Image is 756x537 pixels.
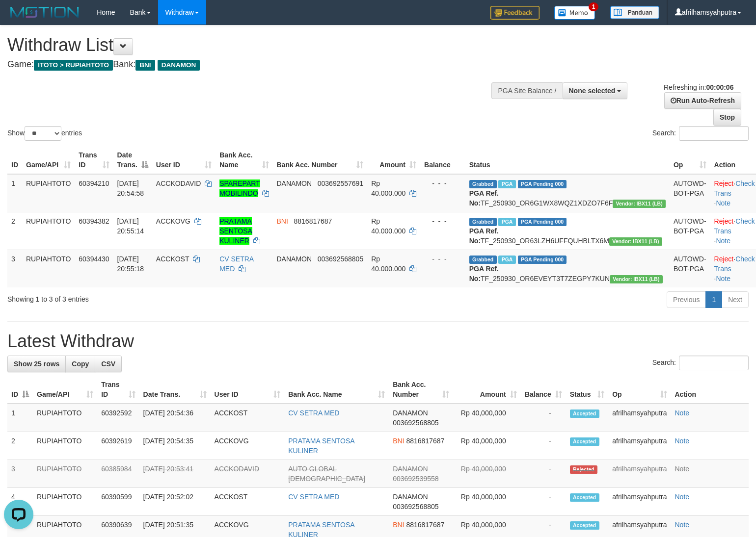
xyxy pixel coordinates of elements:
button: None selected [563,82,628,99]
span: BNI [277,217,288,225]
td: [DATE] 20:52:02 [139,488,211,516]
span: BNI [393,521,404,529]
th: Bank Acc. Name: activate to sort column ascending [216,146,272,174]
span: ACCKODAVID [156,179,201,187]
a: SPAREPART MOBILINDO [219,179,260,197]
td: ACCKOVG [211,432,285,460]
span: Vendor URL: https://dashboard.q2checkout.com/secure [613,200,666,208]
a: Reject [714,179,734,187]
td: RUPIAHTOTO [33,432,97,460]
th: Trans ID: activate to sort column ascending [75,146,113,174]
span: 60394430 [79,255,109,263]
a: Note [675,437,690,445]
a: Run Auto-Refresh [664,92,741,109]
a: Note [675,493,690,501]
span: Copy 003692557691 to clipboard [318,179,363,187]
a: PRATAMA SENTOSA KULINER [288,437,354,455]
span: PGA Pending [518,256,567,264]
span: BNI [393,437,404,445]
b: PGA Ref. No: [469,227,499,245]
td: RUPIAHTOTO [22,250,75,287]
input: Search: [679,126,749,141]
span: DANAMON [277,179,312,187]
a: Reject [714,217,734,225]
span: [DATE] 20:55:14 [117,217,144,235]
span: Grabbed [469,180,497,188]
a: Note [716,275,730,282]
h4: Game: Bank: [7,60,494,70]
span: ITOTO > RUPIAHTOTO [34,60,113,71]
span: DANAMON [393,409,428,417]
a: Note [716,199,730,207]
td: afrilhamsyahputra [608,488,671,516]
td: ACCKOST [211,488,285,516]
span: CSV [101,360,115,368]
span: BNI [135,60,155,71]
a: Show 25 rows [7,356,66,372]
span: Copy [72,360,89,368]
th: Balance [420,146,465,174]
span: DANAMON [277,255,312,263]
h1: Withdraw List [7,35,494,55]
td: ACCKOST [211,404,285,432]
strong: 00:00:06 [706,83,733,91]
span: Copy 003692568805 to clipboard [318,255,363,263]
span: Copy 8816817687 to clipboard [406,521,444,529]
th: Bank Acc. Name: activate to sort column ascending [284,376,389,404]
span: None selected [569,87,616,95]
b: PGA Ref. No: [469,189,499,207]
th: Game/API: activate to sort column ascending [33,376,97,404]
td: afrilhamsyahputra [608,404,671,432]
a: PRATAMA SENTOSA KULINER [219,217,252,245]
td: 1 [7,174,22,212]
td: RUPIAHTOTO [22,212,75,250]
td: Rp 40,000,000 [453,404,520,432]
span: Accepted [570,437,599,446]
a: Next [722,291,749,308]
label: Search: [652,126,749,141]
td: 4 [7,488,33,516]
td: TF_250930_OR63LZH6UFFQUHBLTX6M [465,212,670,250]
td: TF_250930_OR6EVEYT3T7ZEGPY7KUN [465,250,670,287]
td: ACCKODAVID [211,460,285,488]
a: Note [675,521,690,529]
td: [DATE] 20:53:41 [139,460,211,488]
span: Grabbed [469,256,497,264]
span: Copy 003692568805 to clipboard [393,503,438,511]
span: Marked by afrilhamsyahputra [498,256,515,264]
span: Accepted [570,409,599,418]
th: Balance: activate to sort column ascending [521,376,566,404]
th: Op: activate to sort column ascending [670,146,710,174]
input: Search: [679,356,749,370]
div: - - - [424,254,461,264]
img: panduan.png [610,6,659,19]
a: CV SETRA MED [219,255,253,273]
a: CV SETRA MED [288,493,339,501]
span: DANAMON [393,465,428,473]
img: MOTION_logo.png [7,5,82,20]
td: afrilhamsyahputra [608,460,671,488]
span: DANAMON [158,60,200,71]
span: Copy 003692539558 to clipboard [393,475,438,483]
a: CV SETRA MED [288,409,339,417]
span: Rp 40.000.000 [371,179,405,197]
td: Rp 40,000,000 [453,488,520,516]
td: RUPIAHTOTO [33,488,97,516]
td: 2 [7,432,33,460]
div: PGA Site Balance / [491,82,562,99]
td: RUPIAHTOTO [33,460,97,488]
select: Showentries [25,126,61,141]
a: Stop [713,109,741,126]
td: TF_250930_OR6G1WX8WQZ1XDZO7F6F [465,174,670,212]
th: User ID: activate to sort column ascending [152,146,216,174]
span: Rejected [570,465,597,474]
span: Vendor URL: https://dashboard.q2checkout.com/secure [610,275,663,283]
span: DANAMON [393,493,428,501]
th: Action [671,376,749,404]
td: 3 [7,460,33,488]
th: User ID: activate to sort column ascending [211,376,285,404]
td: RUPIAHTOTO [33,404,97,432]
a: Copy [65,356,95,372]
td: afrilhamsyahputra [608,432,671,460]
a: CSV [95,356,122,372]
